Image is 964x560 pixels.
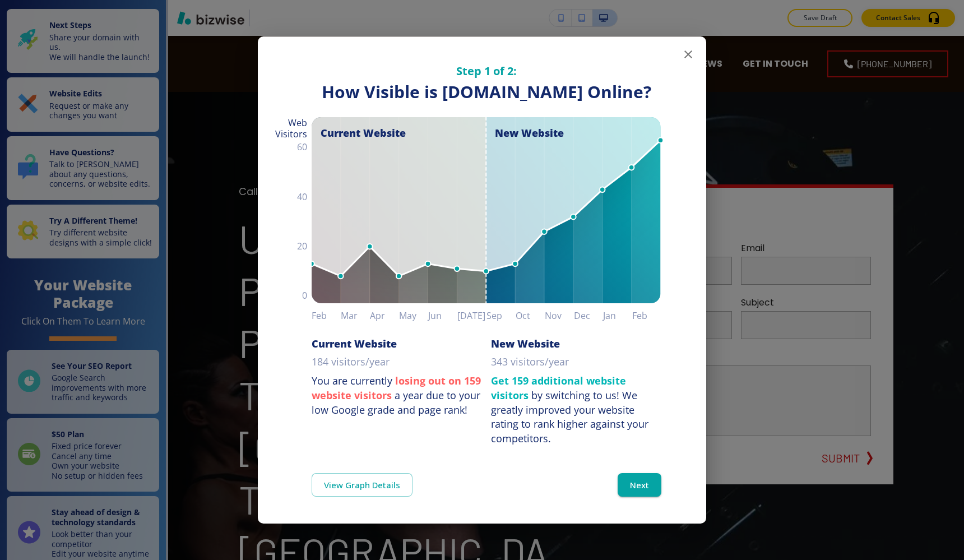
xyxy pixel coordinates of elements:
[312,337,397,350] h6: Current Website
[491,337,560,350] h6: New Website
[603,308,632,323] h6: Jan
[574,308,603,323] h6: Dec
[457,308,486,323] h6: [DATE]
[491,388,648,445] div: We greatly improved your website rating to rank higher against your competitors.
[370,308,399,323] h6: Apr
[428,308,457,323] h6: Jun
[491,374,626,402] strong: Get 159 additional website visitors
[312,355,390,369] p: 184 visitors/year
[618,473,661,497] button: Next
[312,374,481,402] strong: losing out on 159 website visitors
[516,308,545,323] h6: Oct
[491,355,569,369] p: 343 visitors/year
[486,308,516,323] h6: Sep
[312,374,482,417] p: You are currently a year due to your low Google grade and page rank!
[632,308,661,323] h6: Feb
[341,308,370,323] h6: Mar
[312,308,341,323] h6: Feb
[545,308,574,323] h6: Nov
[312,473,413,497] a: View Graph Details
[399,308,428,323] h6: May
[491,374,661,446] p: by switching to us!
